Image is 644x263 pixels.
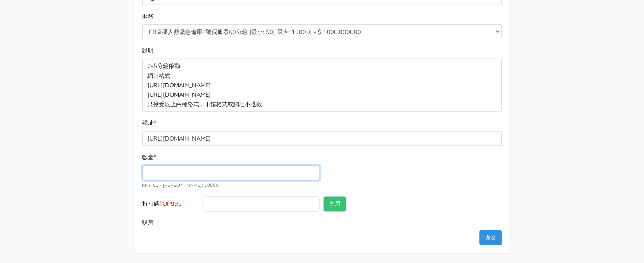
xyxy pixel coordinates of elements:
[142,131,502,146] input: 格式為https://www.facebook.com/topfblive/videos/123456789/
[142,182,219,189] small: Min: 50 - [PERSON_NAME]: 10000
[160,200,182,208] span: TOP999
[480,230,502,245] button: 提交
[140,197,201,215] label: 折扣碼
[142,153,156,162] label: 數量
[142,46,154,55] label: 說明
[140,215,201,230] label: 收費
[142,118,156,128] label: 網址
[142,59,502,111] p: 2-5分鐘啟動 網址格式 [URL][DOMAIN_NAME] [URL][DOMAIN_NAME] 只接受以上兩種格式，下錯格式或網址不退款
[324,197,346,212] button: 套用
[142,11,154,21] label: 服務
